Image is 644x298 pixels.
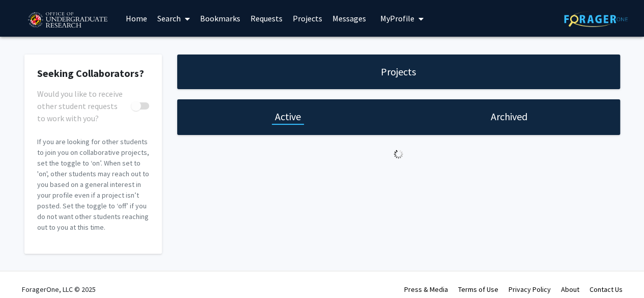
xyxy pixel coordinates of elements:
[564,11,628,27] img: ForagerOne Logo
[404,285,448,294] a: Press & Media
[37,67,149,79] h2: Seeking Collaborators?
[327,1,371,36] a: Messages
[37,137,149,233] p: If you are looking for other students to join you on collaborative projects, set the toggle to ‘o...
[245,1,288,36] a: Requests
[275,110,301,124] h1: Active
[491,110,527,124] h1: Archived
[389,145,407,163] img: Loading
[288,1,327,36] a: Projects
[509,285,551,294] a: Privacy Policy
[37,88,127,124] span: Would you like to receive other student requests to work with you?
[561,285,579,294] a: About
[195,1,245,36] a: Bookmarks
[601,252,636,290] iframe: Chat
[381,65,416,79] h1: Projects
[590,285,623,294] a: Contact Us
[24,8,110,33] img: University of Maryland Logo
[380,13,414,23] span: My Profile
[458,285,498,294] a: Terms of Use
[121,1,152,36] a: Home
[152,1,195,36] a: Search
